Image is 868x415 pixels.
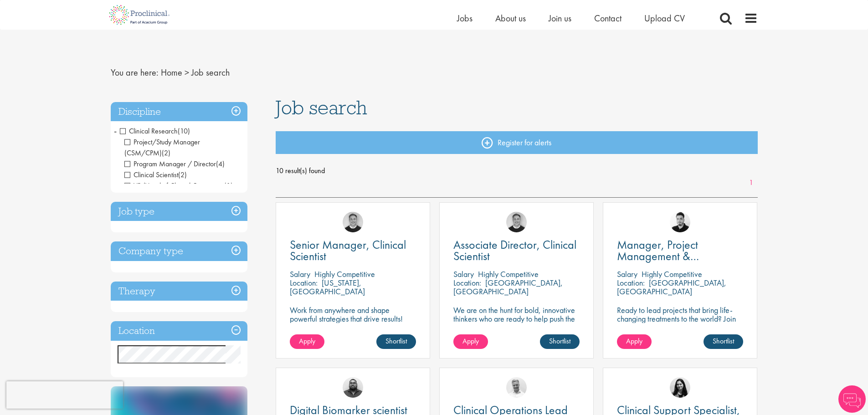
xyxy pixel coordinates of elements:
a: Apply [453,334,488,349]
img: Ashley Bennett [343,377,363,398]
a: Associate Director, Clinical Scientist [453,239,580,262]
h3: Company type [111,241,247,261]
img: Indre Stankeviciute [670,377,690,398]
p: Highly Competitive [478,269,539,279]
span: (10) [178,126,190,136]
span: Project/Study Manager (CSM/CPM) [124,137,200,158]
span: (2) [178,170,187,179]
span: (2) [162,148,170,158]
span: Manager, Project Management & Operational Delivery [617,237,715,275]
span: Salary [617,269,637,279]
span: Location: [290,277,318,288]
img: Chatbot [838,385,866,413]
p: Work from anywhere and shape powerful strategies that drive results! Enjoy the freedom of remote ... [290,306,416,340]
p: Highly Competitive [314,269,375,279]
span: Job search [191,67,230,78]
p: Ready to lead projects that bring life-changing treatments to the world? Join our client at the f... [617,306,743,349]
p: Highly Competitive [642,269,702,279]
span: (4) [216,159,225,169]
span: (1) [224,181,233,190]
span: Associate Director, Clinical Scientist [453,237,576,264]
img: Bo Forsen [506,212,527,232]
h3: Discipline [111,102,247,122]
a: Join us [549,12,571,24]
a: Jobs [457,12,473,24]
a: Shortlist [540,334,580,349]
h3: Location [111,321,247,341]
span: - [114,124,117,138]
span: Apply [462,336,479,346]
span: Apply [626,336,642,346]
span: Senior Manager, Clinical Scientist [290,237,406,264]
span: Program Manager / Director [124,159,225,169]
a: Upload CV [644,12,685,24]
p: [US_STATE], [GEOGRAPHIC_DATA] [290,277,365,297]
span: Apply [299,336,315,346]
a: 1 [745,178,758,188]
iframe: reCAPTCHA [6,381,123,409]
span: Job search [276,95,367,120]
a: Apply [617,334,652,349]
a: Shortlist [704,334,743,349]
span: > [185,67,189,78]
span: 10 result(s) found [276,164,758,178]
a: Senior Manager, Clinical Scientist [290,239,416,262]
p: We are on the hunt for bold, innovative thinkers who are ready to help push the boundaries of sci... [453,306,580,340]
a: Register for alerts [276,131,758,154]
span: Clinical Research [120,126,190,136]
span: VP/Head of Clinical Operations [124,181,224,190]
span: Clinical Scientist [124,170,178,179]
span: Program Manager / Director [124,159,216,169]
span: Location: [617,277,645,288]
img: Bo Forsen [343,212,363,232]
img: Joshua Bye [506,377,527,398]
span: Salary [453,269,474,279]
span: Salary [290,269,310,279]
span: Clinical Scientist [124,170,187,179]
a: Apply [290,334,324,349]
span: Clinical Research [120,126,178,136]
a: breadcrumb link [161,67,182,78]
a: Contact [594,12,621,24]
img: Anderson Maldonado [670,212,690,232]
a: Manager, Project Management & Operational Delivery [617,239,743,262]
h3: Therapy [111,282,247,301]
p: [GEOGRAPHIC_DATA], [GEOGRAPHIC_DATA] [617,277,726,297]
h3: Job type [111,202,247,221]
span: VP/Head of Clinical Operations [124,181,233,190]
span: Location: [453,277,481,288]
span: You are here: [111,67,159,78]
a: About us [495,12,526,24]
p: [GEOGRAPHIC_DATA], [GEOGRAPHIC_DATA] [453,277,563,297]
a: Shortlist [376,334,416,349]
